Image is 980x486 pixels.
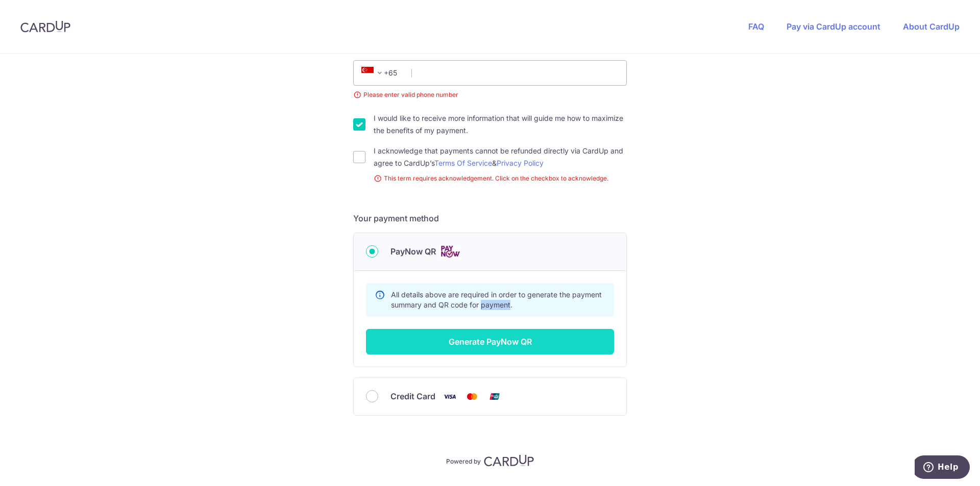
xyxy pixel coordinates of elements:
[374,145,627,169] label: I acknowledge that payments cannot be refunded directly via CardUp and agree to CardUp’s &
[353,212,627,224] h5: Your payment method
[391,290,602,309] span: All details above are required in order to generate the payment summary and QR code for payment.
[358,67,404,79] span: +65
[20,20,70,33] img: CardUp
[439,390,460,403] img: Visa
[434,159,492,167] a: Terms Of Service
[366,329,614,354] button: Generate PayNow QR
[748,21,764,32] a: FAQ
[366,245,614,258] div: PayNow QR Cards logo
[440,245,460,258] img: Cards logo
[446,455,481,466] p: Powered by
[484,454,534,467] img: CardUp
[497,159,544,167] a: Privacy Policy
[390,245,436,258] span: PayNow QR
[361,67,386,79] span: +65
[787,21,880,32] a: Pay via CardUp account
[903,21,960,32] a: About CardUp
[374,112,627,137] label: I would like to receive more information that will guide me how to maximize the benefits of my pa...
[353,90,627,100] small: Please enter valid phone number
[462,390,482,403] img: Mastercard
[484,390,505,403] img: Union Pay
[915,455,970,481] iframe: Opens a widget where you can find more information
[390,390,435,402] span: Credit Card
[374,173,627,184] small: This term requires acknowledgement. Click on the checkbox to acknowledge.
[366,390,614,403] div: Credit Card Visa Mastercard Union Pay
